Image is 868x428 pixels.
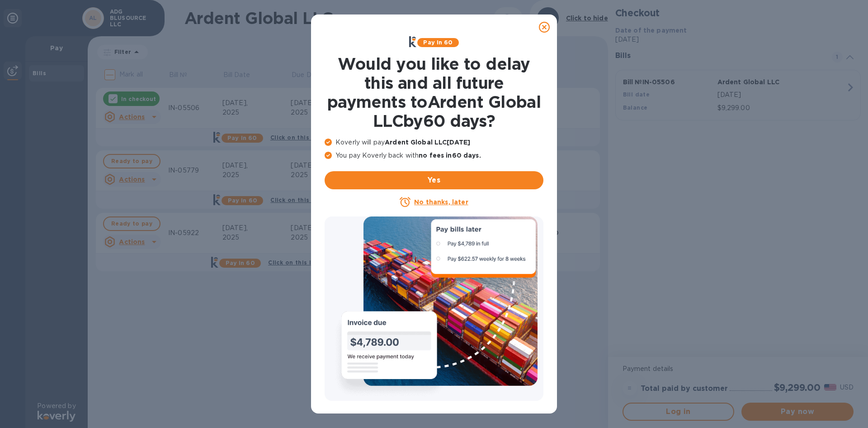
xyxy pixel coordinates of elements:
[325,151,543,160] p: You pay Koverly back with
[332,175,536,186] span: Yes
[419,152,481,159] b: no fees in 60 days .
[325,138,543,147] p: Koverly will pay
[325,54,543,130] h1: Would you like to delay this and all future payments to Ardent Global LLC by 60 days ?
[423,39,453,46] b: Pay in 60
[325,171,543,189] button: Yes
[414,198,468,206] u: No thanks, later
[385,139,470,146] b: Ardent Global LLC [DATE]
